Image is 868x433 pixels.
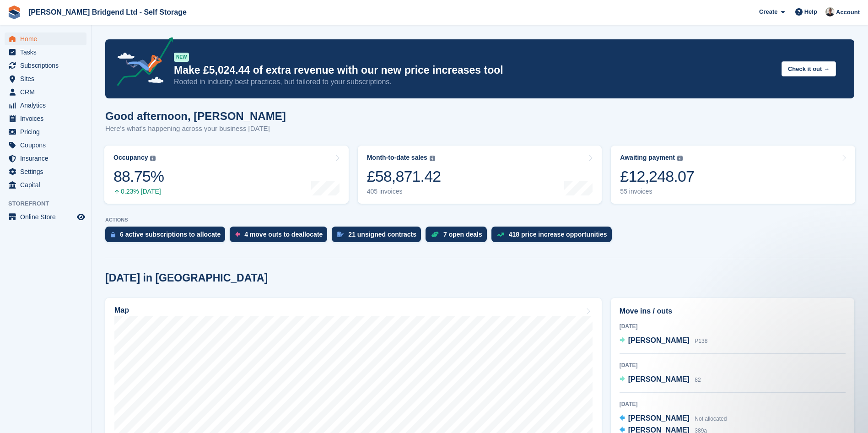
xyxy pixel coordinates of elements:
a: 21 unsigned contracts [332,227,426,247]
div: 405 invoices [367,188,441,195]
span: Coupons [20,139,75,152]
img: icon-info-grey-7440780725fd019a000dd9b08b2336e03edf1995a4989e88bcd33f0948082b44.svg [677,156,683,161]
a: Preview store [75,211,86,222]
span: Not allocated [695,416,727,422]
h2: [DATE] in [GEOGRAPHIC_DATA] [105,272,268,284]
div: 88.75% [113,167,164,186]
a: 7 open deals [426,227,491,247]
p: Make £5,024.44 of extra revenue with our new price increases tool [174,64,774,77]
span: Sites [20,72,75,85]
img: move_outs_to_deallocate_icon-f764333ba52eb49d3ac5e1228854f67142a1ed5810a6f6cc68b1a99e826820c5.svg [235,232,240,237]
a: menu [5,112,86,125]
a: 4 move outs to deallocate [230,227,332,247]
span: Pricing [20,125,75,138]
img: icon-info-grey-7440780725fd019a000dd9b08b2336e03edf1995a4989e88bcd33f0948082b44.svg [430,156,435,161]
div: £58,871.42 [367,167,441,186]
div: 418 price increase opportunities [509,231,607,238]
span: Help [804,7,817,16]
h1: Good afternoon, [PERSON_NAME] [105,110,286,122]
a: [PERSON_NAME] 82 [620,374,701,386]
img: Rhys Jones [825,7,835,16]
a: [PERSON_NAME] Bridgend Ltd - Self Storage [25,5,190,20]
div: 21 unsigned contracts [348,231,416,238]
a: menu [5,211,86,223]
a: menu [5,139,86,152]
span: Subscriptions [20,59,75,72]
a: menu [5,72,86,85]
a: [PERSON_NAME] P138 [620,335,708,347]
span: Online Store [20,211,75,223]
a: menu [5,125,86,138]
a: menu [5,86,86,98]
a: menu [5,99,86,112]
span: Tasks [20,46,75,59]
p: Rooted in industry best practices, but tailored to your subscriptions. [174,77,774,87]
span: Account [836,8,860,17]
div: NEW [174,53,189,62]
img: icon-info-grey-7440780725fd019a000dd9b08b2336e03edf1995a4989e88bcd33f0948082b44.svg [150,156,156,161]
a: menu [5,165,86,178]
span: P138 [695,338,707,344]
span: Home [20,32,75,45]
div: Awaiting payment [620,154,675,162]
div: [DATE] [620,361,846,369]
span: 82 [695,377,701,383]
span: Storefront [8,199,91,208]
a: Month-to-date sales £58,871.42 405 invoices [358,146,602,204]
span: Settings [20,165,75,178]
img: contract_signature_icon-13c848040528278c33f63329250d36e43548de30e8caae1d1a13099fd9432cc5.svg [337,232,344,237]
span: Analytics [20,99,75,112]
span: Invoices [20,112,75,125]
span: [PERSON_NAME] [628,414,690,422]
a: Awaiting payment £12,248.07 55 invoices [611,146,855,204]
a: Occupancy 88.75% 0.23% [DATE] [104,146,349,204]
img: price-adjustments-announcement-icon-8257ccfd72463d97f412b2fc003d46551f7dbcb40ab6d574587a9cd5c0d94... [109,37,173,89]
a: menu [5,46,86,59]
a: menu [5,179,86,191]
h2: Map [114,306,129,314]
span: [PERSON_NAME] [628,336,690,344]
div: 0.23% [DATE] [113,188,164,195]
div: 6 active subscriptions to allocate [120,231,221,238]
div: 55 invoices [620,188,694,195]
span: [PERSON_NAME] [628,375,690,383]
span: Create [759,7,777,16]
span: Insurance [20,152,75,165]
a: menu [5,32,86,45]
div: Month-to-date sales [367,154,427,162]
img: stora-icon-8386f47178a22dfd0bd8f6a31ec36ba5ce8667c1dd55bd0f319d3a0aa187defe.svg [7,5,21,19]
div: 4 move outs to deallocate [244,231,323,238]
div: 7 open deals [443,231,482,238]
img: active_subscription_to_allocate_icon-d502201f5373d7db506a760aba3b589e785aa758c864c3986d89f69b8ff3... [111,232,115,238]
a: menu [5,59,86,72]
div: [DATE] [620,322,846,330]
div: Occupancy [113,154,148,162]
img: deal-1b604bf984904fb50ccaf53a9ad4b4a5d6e5aea283cecdc64d6e3604feb123c2.svg [431,231,439,238]
h2: Move ins / outs [620,306,846,317]
a: 418 price increase opportunities [491,227,616,247]
button: Check it out → [782,61,836,76]
span: Capital [20,179,75,191]
p: Here's what's happening across your business [DATE] [105,124,286,134]
div: [DATE] [620,400,846,408]
span: CRM [20,86,75,98]
a: 6 active subscriptions to allocate [105,227,230,247]
div: £12,248.07 [620,167,694,186]
a: menu [5,152,86,165]
p: ACTIONS [105,217,854,223]
img: price_increase_opportunities-93ffe204e8149a01c8c9dc8f82e8f89637d9d84a8eef4429ea346261dce0b2c0.svg [497,233,504,237]
a: [PERSON_NAME] Not allocated [620,413,727,425]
